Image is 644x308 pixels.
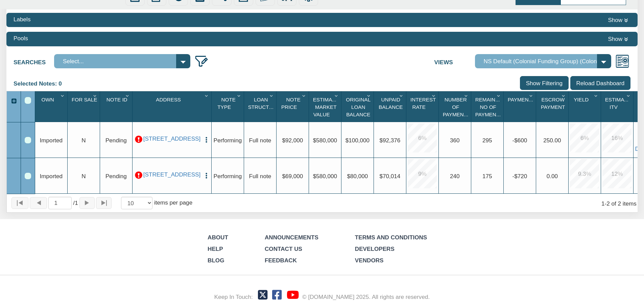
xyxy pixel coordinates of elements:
div: Remaining No Of Payments Sort None [473,94,503,119]
a: Terms and Conditions [355,234,427,241]
div: Sort None [603,94,633,119]
span: 175 [482,173,492,180]
div: Column Menu [333,91,340,99]
abbr: through [605,200,607,207]
span: Note Price [281,97,301,110]
span: Yield [574,97,589,102]
button: Press to open the note menu [203,171,210,179]
div: Note Price Sort None [278,94,309,119]
div: Sort None [37,94,67,119]
div: Sort None [278,94,309,119]
div: Labels [14,15,30,23]
span: 250.00 [543,137,561,144]
span: N [81,137,86,144]
div: Sort None [440,94,471,119]
a: 0001 B Lafayette Ave, Baltimore, MD, 21202 [143,135,200,142]
span: Note Id [106,97,127,102]
div: Sort None [102,94,132,119]
span: Full note [249,173,271,180]
div: Keep In Touch: [214,293,253,301]
div: 9.3 [570,159,599,188]
div: 6.0 [408,123,437,152]
span: Payment(P&I) [508,97,544,102]
span: items per page [154,199,192,206]
div: Sort None [343,94,374,119]
div: Column Menu [268,91,276,99]
a: Help [208,245,223,252]
div: Column Menu [59,91,67,99]
div: 6.0 [570,123,599,152]
span: $69,000 [282,173,303,180]
a: Vendors [355,257,384,264]
span: $80,000 [347,173,368,180]
div: Select All [25,97,31,103]
abbr: of [73,199,75,206]
div: Column Menu [398,91,405,99]
span: Remaining No Of Payments [475,97,504,117]
a: 0001 B Lafayette Ave, Baltimore, MD, 21202 [143,171,200,178]
div: Payment(P&I) Sort None [505,94,536,119]
div: Note Id Sort None [102,94,132,119]
div: Escrow Payment Sort None [538,94,568,119]
div: Sort None [505,94,536,119]
span: 0.00 [547,173,558,180]
div: Selected Notes: 0 [14,76,67,91]
span: Own [42,97,54,102]
span: Number Of Payments [443,97,471,117]
div: Pools [14,34,28,42]
div: Loan Structure Sort None [246,94,276,119]
span: Estimated Itv [605,97,634,110]
div: 16.0 [602,123,631,152]
span: 240 [450,173,460,180]
div: Column Menu [462,91,470,99]
span: Full note [249,137,271,144]
span: $92,000 [282,137,303,144]
span: Original Loan Balance [346,97,371,117]
a: Contact Us [265,245,302,252]
div: Column Menu [203,91,211,99]
button: Page to last [96,197,112,209]
div: Column Menu [300,91,308,99]
span: Note Type [217,97,236,110]
input: Show Filtering [520,76,569,90]
div: Sort None [408,94,438,119]
div: Column Menu [560,91,568,99]
button: Show [605,15,630,25]
div: Estimated Market Value Sort None [311,94,341,119]
label: Searches [14,54,54,67]
div: Column Menu [592,91,600,99]
a: Announcements [265,234,318,241]
a: About [208,234,228,241]
span: Imported [40,137,63,144]
div: Column Menu [527,91,535,99]
div: Column Menu [495,91,503,99]
span: Interest Rate [410,97,436,110]
label: Views [434,54,475,67]
a: Blog [208,257,224,264]
span: -$600 [512,137,527,144]
div: © [DOMAIN_NAME] 2025. All rights are reserved. [302,293,430,301]
a: Developers [355,245,395,252]
div: Sort None [473,94,503,119]
div: Yield Sort None [570,94,601,119]
button: Press to open the note menu [203,135,210,143]
div: Column Menu [430,91,438,99]
img: cell-menu.png [203,172,210,179]
span: For Sale [72,97,97,102]
div: 9.0 [408,159,437,188]
span: Loan Structure [248,97,280,110]
span: 360 [450,137,460,144]
div: Expand All [7,97,21,105]
div: Unpaid Balance Sort None [376,94,406,119]
div: Column Menu [124,91,132,99]
img: edit_filter_icon.png [194,54,209,68]
span: $92,376 [379,137,400,144]
div: Note Type Sort None [213,94,244,119]
div: Column Menu [365,91,373,99]
input: Selected page [48,197,72,209]
img: views.png [615,54,629,68]
span: Performing [213,173,242,180]
span: Escrow Payment [541,97,565,110]
div: Column Menu [625,91,633,99]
